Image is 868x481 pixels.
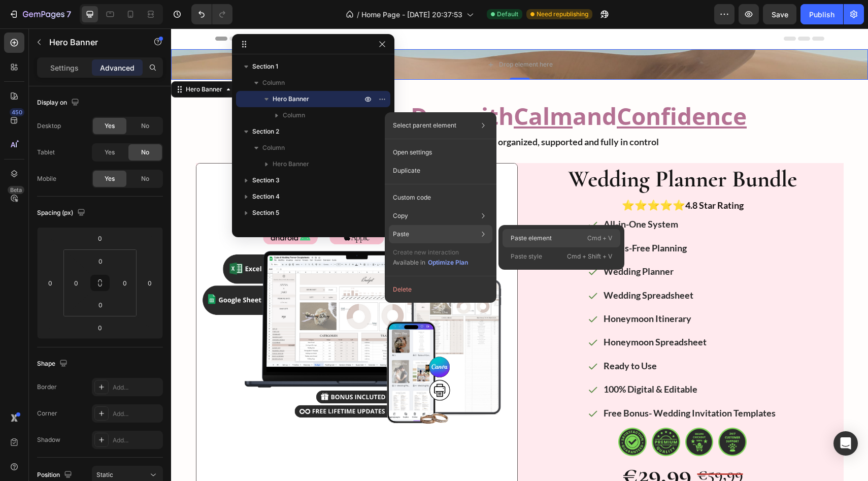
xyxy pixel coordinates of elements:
p: 100% Digital & Editable [432,352,605,369]
p: Paste [393,230,409,239]
p: Ready to Use [432,329,605,345]
span: Yes [105,121,115,131]
p: Wedding Planner [432,235,605,251]
button: Save [763,4,796,24]
p: Cmd + V [587,233,612,243]
iframe: Design area [171,28,868,481]
div: Shape [37,357,70,371]
input: 0 [142,275,157,291]
input: 0 [90,231,110,246]
p: Create new interaction [393,247,469,258]
strong: Free Bonus [432,379,478,390]
span: Section 4 [252,191,280,202]
div: Display on [37,96,81,110]
p: Paste style [511,252,542,261]
input: 0px [117,275,132,291]
h1: Wedding Planner Bundle [351,135,673,167]
div: Border [37,382,57,392]
span: Column [262,78,285,88]
span: Section 3 [252,175,280,185]
span: Column [262,143,285,153]
span: Column [283,110,305,120]
u: Confidence [446,72,576,103]
span: Need republishing [537,10,588,19]
span: ⭐️⭐️⭐️⭐️⭐️ [451,170,514,182]
p: - Wedding Invitation Templates [432,376,605,393]
img: gempages_563553157989270539-b4b00f52-59ca-4c45-ae61-38915b29e660.png [481,399,509,428]
p: No more stress or chaos: feel organized, supported and fully in control [26,105,672,121]
span: No [141,121,149,131]
span: Section 6 [252,224,280,234]
input: 0 [43,275,58,291]
span: / [357,9,359,20]
div: 450 [10,108,24,116]
span: Section 5 [252,208,279,218]
p: Wedding Spreadsheet [432,259,605,275]
span: Hero Banner [273,159,309,169]
button: Publish [800,4,843,24]
button: Optimize Plan [427,258,469,268]
div: Shadow [37,435,60,444]
div: Beta [8,186,24,194]
span: Yes [105,148,115,157]
p: Custom code [393,193,431,202]
img: gempages_563553157989270539-5dfd72ef-28ae-4bad-97f1-1e9e0fb1346d.png [514,399,543,428]
div: Corner [37,409,57,418]
p: Cmd + Shift + V [567,251,612,262]
img: gempages_563553157989270539-ade52ade-d42a-4259-b373-0429746d510c.png [547,399,576,428]
div: Spacing (px) [37,206,87,220]
div: Tablet [37,148,55,157]
button: 7 [4,4,76,24]
span: Section 1 [252,61,278,72]
p: All-in-One System [432,187,605,204]
span: Available in [393,259,425,266]
span: Section 2 [252,126,279,137]
div: Desktop [37,121,61,131]
div: Add... [113,436,160,445]
p: Stress-Free Planning [432,211,605,228]
p: 7 [66,8,71,20]
span: Save [772,10,788,19]
div: Add... [113,409,160,419]
u: Calm [343,72,402,103]
div: Mobile [37,174,56,183]
span: Yes [105,174,115,183]
div: Drop element here [328,32,382,40]
div: Optimize Plan [428,258,468,267]
p: Settings [50,62,79,73]
p: Honeymoon Spreadsheet [432,305,605,322]
div: Undo/Redo [191,4,232,24]
div: €29,99 [450,428,521,464]
img: gempages_563553157989270539-ea0dc3b8-ebcf-4eb5-9ae1-4cab2a2eee32.png [447,399,476,428]
div: Add... [113,383,160,392]
span: Static [96,471,113,478]
span: Home Page - [DATE] 20:37:53 [361,9,462,20]
p: Open settings [393,148,432,157]
input: 0px [90,253,111,269]
span: No [141,174,149,183]
h2: Plan Your Day with and [25,72,673,104]
span: No [141,148,149,157]
p: Paste element [511,234,552,243]
span: Hero Banner [273,94,309,104]
input: 0px [69,275,84,291]
button: Delete [389,280,492,299]
div: Publish [809,9,834,20]
p: Advanced [100,62,135,73]
p: Honeymoon Itinerary [432,282,605,298]
div: Open Intercom Messenger [833,431,858,456]
p: Select parent element [393,121,456,130]
div: €59,99 [525,434,573,458]
input: 0 [90,320,110,335]
p: Copy [393,211,408,220]
p: Hero Banner [49,36,136,48]
p: 4.8 Star Rating [352,168,672,185]
p: Duplicate [393,166,420,175]
div: Hero Banner [13,56,53,66]
span: Default [497,10,518,19]
input: 0px [90,297,111,312]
